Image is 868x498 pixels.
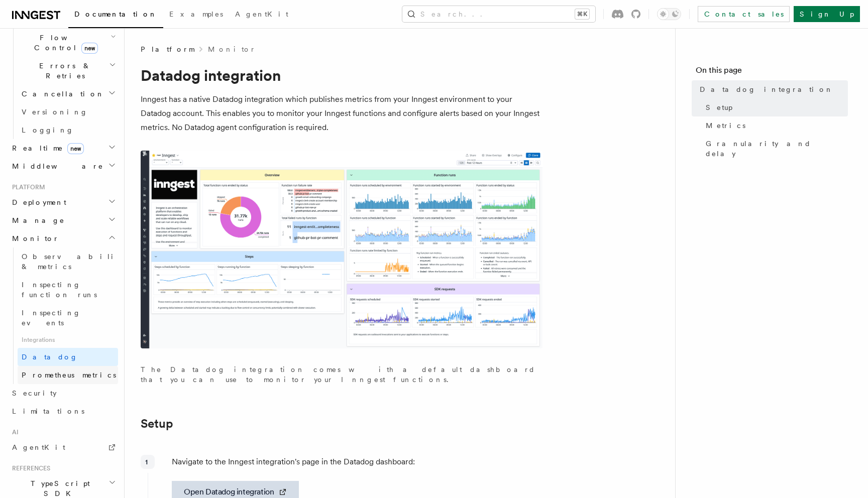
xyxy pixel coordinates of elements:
a: Limitations [8,402,118,420]
span: Limitations [12,407,84,415]
a: Datadog integration [696,80,848,98]
span: new [67,143,84,154]
span: Datadog integration [700,84,833,94]
button: Toggle dark mode [657,8,681,20]
span: Observability & metrics [22,253,125,271]
span: Monitor [8,233,59,243]
span: Security [12,389,57,397]
span: Manage [8,215,65,225]
button: Middleware [8,157,118,175]
a: Versioning [18,103,118,121]
span: Middleware [8,161,103,171]
span: AgentKit [12,443,65,451]
kbd: ⌘K [575,9,589,19]
div: Monitor [8,247,118,384]
button: Search...⌘K [402,6,595,22]
a: Granularity and delay [702,135,848,163]
button: Monitor [8,229,118,247]
a: Datadog [18,348,118,366]
button: Cancellation [18,85,118,103]
span: AI [8,428,19,436]
span: Errors & Retries [18,61,109,81]
p: Inngest has a native Datadog integration which publishes metrics from your Inngest environment to... [141,92,542,135]
span: Platform [8,183,45,191]
span: Metrics [706,120,745,131]
span: Datadog [22,353,78,361]
span: References [8,464,50,472]
span: Realtime [8,143,84,153]
a: Setup [141,417,173,431]
a: Monitor [208,44,256,54]
a: Inspecting events [18,304,118,332]
a: Contact sales [698,6,790,22]
a: Inspecting function runs [18,276,118,304]
a: AgentKit [229,3,294,27]
p: Navigate to the Inngest integration's page in the Datadog dashboard: [172,455,542,469]
a: Prometheus metrics [18,366,118,384]
button: Deployment [8,193,118,211]
p: The Datadog integration comes with a default dashboard that you can use to monitor your Inngest f... [141,364,542,385]
a: Documentation [68,3,163,28]
button: Realtimenew [8,139,118,157]
a: Setup [702,98,848,116]
span: Cancellation [18,89,104,99]
span: Deployment [8,197,66,207]
span: Platform [141,44,194,54]
a: Metrics [702,116,848,135]
a: Logging [18,121,118,139]
span: Documentation [74,10,157,18]
span: Logging [22,126,74,134]
span: Examples [169,10,223,18]
span: new [81,43,98,54]
span: Flow Control [18,33,111,53]
div: 1 [141,455,155,469]
img: The default dashboard for the Inngest Datadog integration [141,151,542,348]
h4: On this page [696,64,848,80]
a: AgentKit [8,438,118,456]
span: Inspecting events [22,309,81,327]
span: Setup [706,102,732,112]
span: Prometheus metrics [22,371,116,379]
a: Observability & metrics [18,247,118,276]
span: Granularity and delay [706,139,848,159]
a: Sign Up [794,6,860,22]
span: Integrations [18,332,118,348]
button: Errors & Retries [18,57,118,85]
a: Security [8,384,118,402]
span: AgentKit [235,10,288,18]
h1: Datadog integration [141,66,542,84]
button: Manage [8,211,118,229]
a: Examples [163,3,229,27]
span: Versioning [22,108,88,116]
button: Flow Controlnew [18,29,118,57]
span: Inspecting function runs [22,281,97,299]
